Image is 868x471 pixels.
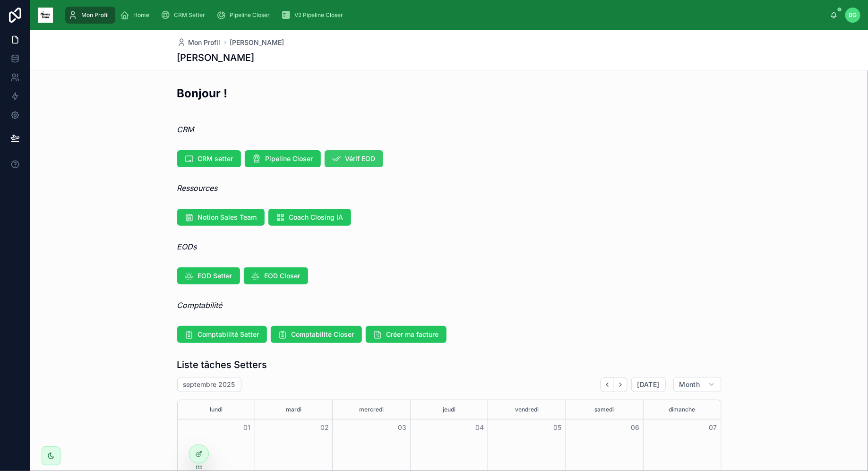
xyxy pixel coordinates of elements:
[679,380,700,389] span: Month
[158,7,212,24] a: CRM Setter
[292,330,354,339] span: Comptabilité Closer
[65,7,115,24] a: Mon Profil
[345,154,376,163] span: Vérif EOD
[278,7,350,24] a: V2 Pipeline Closer
[183,380,235,389] h2: septembre 2025
[567,400,642,419] div: samedi
[334,400,408,419] div: mercredi
[601,377,614,392] button: Back
[294,11,343,19] span: V2 Pipeline Closer
[271,326,362,343] button: Comptabilité Closer
[629,422,641,433] button: 06
[174,11,205,19] span: CRM Setter
[387,330,439,339] span: Créer ma facture
[179,400,253,419] div: lundi
[177,150,241,167] button: CRM setter
[177,267,240,284] button: EOD Setter
[614,377,627,392] button: Next
[474,422,486,433] button: 04
[637,380,660,389] span: [DATE]
[177,86,228,101] h2: Bonjour !
[412,400,486,419] div: jeudi
[244,267,308,284] button: EOD Closer
[631,377,666,392] button: [DATE]
[198,271,232,281] span: EOD Setter
[319,422,330,433] button: 02
[38,8,53,23] img: App logo
[177,125,194,134] em: CRM
[81,11,109,19] span: Mon Profil
[189,38,221,47] span: Mon Profil
[198,154,233,163] span: CRM setter
[230,11,270,19] span: Pipeline Closer
[552,422,563,433] button: 05
[396,422,408,433] button: 03
[177,51,255,64] h1: [PERSON_NAME]
[245,150,321,167] button: Pipeline Closer
[707,422,718,433] button: 07
[268,209,351,226] button: Coach Closing IA
[289,213,344,222] span: Coach Closing IA
[177,183,218,193] em: Ressources
[230,38,284,47] a: [PERSON_NAME]
[60,5,830,26] div: scrollable content
[117,7,156,24] a: Home
[198,213,257,222] span: Notion Sales Team
[198,330,259,339] span: Comptabilité Setter
[265,271,301,281] span: EOD Closer
[490,400,564,419] div: vendredi
[177,300,223,310] em: Comptabilité
[266,154,313,163] span: Pipeline Closer
[214,7,276,24] a: Pipeline Closer
[849,11,857,19] span: BG
[673,377,722,392] button: Month
[325,150,383,167] button: Vérif EOD
[177,242,197,251] em: EODs
[241,422,253,433] button: 01
[177,209,265,226] button: Notion Sales Team
[645,400,719,419] div: dimanche
[177,326,267,343] button: Comptabilité Setter
[133,11,149,19] span: Home
[177,38,221,47] a: Mon Profil
[257,400,331,419] div: mardi
[366,326,447,343] button: Créer ma facture
[177,358,267,371] h1: Liste tâches Setters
